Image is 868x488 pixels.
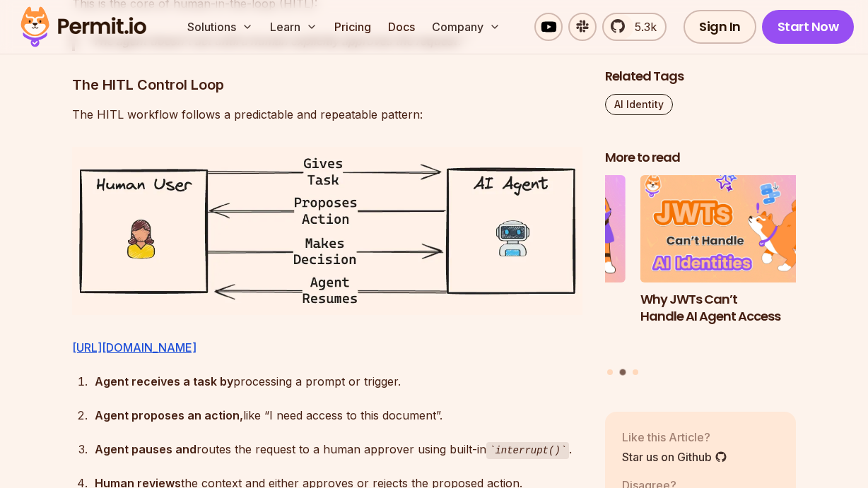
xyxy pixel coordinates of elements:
[640,175,831,361] a: Why JWTs Can’t Handle AI Agent AccessWhy JWTs Can’t Handle AI Agent Access
[382,13,421,41] a: Docs
[605,94,673,115] a: AI Identity
[95,408,243,422] strong: Agent proposes an action,
[605,68,796,85] h2: Related Tags
[622,428,727,445] p: Like this Article?
[329,13,377,41] a: Pricing
[72,340,197,355] a: [URL][DOMAIN_NAME]
[435,175,626,361] li: 1 of 3
[762,10,855,44] a: Start Now
[95,371,582,391] div: processing a prompt or trigger.
[602,13,667,41] a: 5.3k
[684,10,756,44] a: Sign In
[605,149,796,167] h2: More to read
[95,374,233,388] strong: Agent receives a task by
[640,175,831,282] img: Why JWTs Can’t Handle AI Agent Access
[633,369,638,375] button: Go to slide 3
[486,442,569,459] code: interrupt()
[95,405,582,425] div: like “I need access to this document”.
[435,290,626,343] h3: The Ultimate Guide to MCP Auth: Identity, Consent, and Agent Security
[620,369,626,376] button: Go to slide 2
[640,290,831,326] h3: Why JWTs Can’t Handle AI Agent Access
[95,439,582,460] div: routes the request to a human approver using built-in .
[14,3,153,51] img: Permit logo
[622,448,727,465] a: Star us on Github
[605,175,796,378] div: Posts
[182,13,259,41] button: Solutions
[72,147,582,314] img: image.png
[626,18,657,35] span: 5.3k
[72,73,582,96] h3: The HITL Control Loop
[640,175,831,361] li: 2 of 3
[95,442,197,456] strong: Agent pauses and
[607,369,613,375] button: Go to slide 1
[426,13,506,41] button: Company
[72,105,582,124] p: The HITL workflow follows a predictable and repeatable pattern:
[264,13,323,41] button: Learn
